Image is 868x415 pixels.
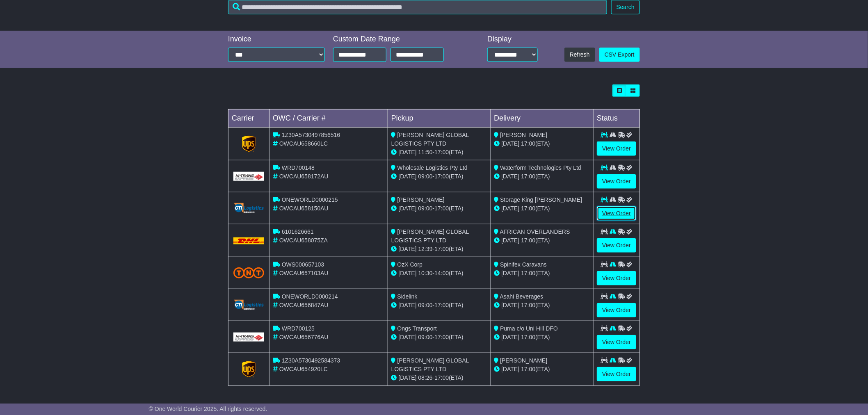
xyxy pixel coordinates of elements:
[418,302,433,308] span: 09:00
[282,261,324,268] span: OWS000657103
[564,48,595,62] button: Refresh
[434,246,449,252] span: 17:00
[282,132,340,138] span: 1Z30A5730497856516
[434,205,449,212] span: 17:00
[233,203,264,213] img: GetCarrierServiceLogo
[487,35,538,44] div: Display
[597,174,636,189] a: View Order
[391,204,487,213] div: - (ETA)
[494,139,590,148] div: (ETA)
[391,333,487,342] div: - (ETA)
[521,205,535,212] span: 17:00
[418,334,433,340] span: 09:00
[391,172,487,181] div: - (ETA)
[282,164,315,171] span: WRD700148
[501,334,519,340] span: [DATE]
[494,301,590,310] div: (ETA)
[282,325,315,332] span: WRD700125
[434,149,449,155] span: 17:00
[282,357,340,364] span: 1Z30A5730492584373
[501,366,519,372] span: [DATE]
[279,140,328,147] span: OWCAU658660LC
[597,367,636,381] a: View Order
[279,334,329,340] span: OWCAU656776AU
[501,205,519,212] span: [DATE]
[418,173,433,180] span: 09:00
[521,270,535,276] span: 17:00
[279,366,328,372] span: OWCAU654920LC
[228,109,270,128] td: Carrier
[397,261,423,268] span: OzX Corp
[501,302,519,308] span: [DATE]
[418,374,433,381] span: 08:26
[521,334,535,340] span: 17:00
[597,303,636,317] a: View Order
[521,302,535,308] span: 17:00
[233,333,264,342] img: GetCarrierServiceLogo
[434,302,449,308] span: 17:00
[399,302,417,308] span: [DATE]
[279,205,329,212] span: OWCAU658150AU
[279,237,328,244] span: OWCAU658075ZA
[597,238,636,253] a: View Order
[279,302,329,308] span: OWCAU656847AU
[501,270,519,276] span: [DATE]
[391,245,487,253] div: - (ETA)
[500,164,581,171] span: Waterform Technologies Pty Ltd
[391,228,469,244] span: [PERSON_NAME] GLOBAL LOGISTICS PTY LTD
[399,270,417,276] span: [DATE]
[279,270,329,276] span: OWCAU657103AU
[434,173,449,180] span: 17:00
[599,48,640,62] a: CSV Export
[494,236,590,245] div: (ETA)
[501,140,519,147] span: [DATE]
[242,361,256,378] img: GetCarrierServiceLogo
[242,136,256,152] img: GetCarrierServiceLogo
[282,293,338,300] span: ONEWORLD0000214
[399,334,417,340] span: [DATE]
[397,164,468,171] span: Wholesale Logistics Pty Ltd
[434,334,449,340] span: 17:00
[399,149,417,155] span: [DATE]
[597,271,636,285] a: View Order
[501,237,519,244] span: [DATE]
[418,149,433,155] span: 11:50
[391,357,469,372] span: [PERSON_NAME] GLOBAL LOGISTICS PTY LTD
[270,109,388,128] td: OWC / Carrier #
[491,109,594,128] td: Delivery
[233,300,264,310] img: GetCarrierServiceLogo
[500,325,558,332] span: Puma c/o Uni Hill DFO
[397,325,437,332] span: Ongs Transport
[500,196,582,203] span: Storage King [PERSON_NAME]
[500,132,547,138] span: [PERSON_NAME]
[149,406,267,412] span: © One World Courier 2025. All rights reserved.
[521,366,535,372] span: 17:00
[434,374,449,381] span: 17:00
[391,132,469,147] span: [PERSON_NAME] GLOBAL LOGISTICS PTY LTD
[391,301,487,310] div: - (ETA)
[233,267,264,278] img: TNT_Domestic.png
[233,237,264,244] img: DHL.png
[597,335,636,349] a: View Order
[397,196,445,203] span: [PERSON_NAME]
[500,228,570,235] span: AFRICAN OVERLANDERS
[594,109,640,128] td: Status
[233,172,264,181] img: GetCarrierServiceLogo
[391,148,487,157] div: - (ETA)
[494,365,590,374] div: (ETA)
[521,173,535,180] span: 17:00
[333,35,465,44] div: Custom Date Range
[282,228,314,235] span: 6101626661
[501,173,519,180] span: [DATE]
[500,357,547,364] span: [PERSON_NAME]
[418,270,433,276] span: 10:30
[418,205,433,212] span: 09:00
[397,293,418,300] span: Sidelink
[500,261,547,268] span: Spinifex Caravans
[521,140,535,147] span: 17:00
[399,173,417,180] span: [DATE]
[391,269,487,278] div: - (ETA)
[391,374,487,382] div: - (ETA)
[418,246,433,252] span: 12:39
[494,269,590,278] div: (ETA)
